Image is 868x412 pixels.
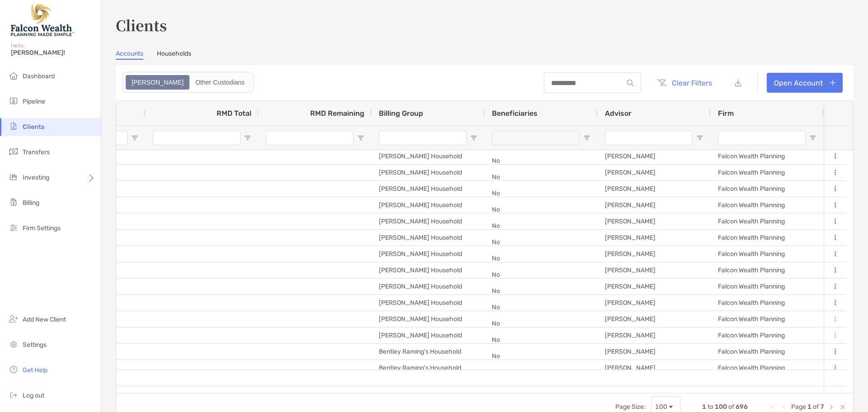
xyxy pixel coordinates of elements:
span: 1 [807,403,811,411]
span: Pipeline [23,98,45,105]
div: Bentley Raming's Household [372,360,485,376]
span: Clients [23,123,44,131]
img: billing icon [8,197,19,208]
span: [PERSON_NAME]! [11,49,95,57]
input: RMD Remaining Filter Input [266,131,354,145]
span: to [708,403,713,411]
img: pipeline icon [8,95,19,106]
div: Previous Page [780,403,788,411]
div: [PERSON_NAME] Household [372,230,485,246]
p: No [492,155,590,166]
p: No [492,285,590,297]
div: Falcon Wealth Planning [711,213,824,229]
input: Advisor Filter Input [605,131,693,145]
div: [PERSON_NAME] Household [372,327,485,343]
span: Beneficiaries [492,109,538,118]
button: Open Filter Menu [696,134,703,142]
img: get-help icon [8,364,19,375]
p: No [492,188,590,199]
div: [PERSON_NAME] [598,181,711,197]
div: Falcon Wealth Planning [711,262,824,278]
div: [PERSON_NAME] [598,213,711,229]
img: investing icon [8,171,19,182]
div: [PERSON_NAME] [598,165,711,180]
span: Firm Settings [23,224,61,232]
a: Open Account [767,73,843,93]
div: Falcon Wealth Planning [711,246,824,262]
span: Transfers [23,148,50,156]
div: Falcon Wealth Planning [711,311,824,327]
p: No [492,318,590,329]
input: RMD Total Filter Input [153,131,241,145]
div: [PERSON_NAME] Household [372,148,485,164]
p: No [492,253,590,264]
div: [PERSON_NAME] [598,279,711,294]
button: Open Filter Menu [583,134,590,142]
div: First Page [769,403,777,411]
button: Open Filter Menu [357,134,364,142]
div: [PERSON_NAME] [598,148,711,164]
p: No [492,237,590,248]
div: Page Size: [615,403,646,411]
img: logout icon [8,389,19,400]
img: firm-settings icon [8,222,19,233]
span: Add New Client [23,316,66,323]
img: settings icon [8,339,19,350]
div: [PERSON_NAME] [598,262,711,278]
span: 7 [820,403,824,411]
span: 696 [736,403,748,411]
input: Firm Filter Input [718,131,806,145]
span: RMD Total [217,109,251,118]
span: Investing [23,174,49,181]
div: Other Custodians [190,76,250,89]
button: Clear Filters [650,73,719,93]
div: [PERSON_NAME] Household [372,197,485,213]
div: [PERSON_NAME] Household [372,165,485,180]
p: No [492,350,590,362]
img: transfers icon [8,146,19,157]
button: Open Filter Menu [244,134,251,142]
div: [PERSON_NAME] [598,360,711,376]
div: [PERSON_NAME] [598,197,711,213]
div: Falcon Wealth Planning [711,230,824,246]
div: Next Page [828,403,835,411]
div: Falcon Wealth Planning [711,197,824,213]
p: No [492,171,590,183]
span: 1 [702,403,706,411]
span: Page [791,403,806,411]
div: [PERSON_NAME] Household [372,311,485,327]
div: Falcon Wealth Planning [711,327,824,343]
img: input icon [627,80,634,86]
div: [PERSON_NAME] Household [372,262,485,278]
div: Falcon Wealth Planning [711,279,824,294]
div: Falcon Wealth Planning [711,165,824,180]
div: [PERSON_NAME] Household [372,246,485,262]
span: of [728,403,734,411]
div: 100 [655,403,667,411]
p: No [492,220,590,232]
p: No [492,367,590,378]
div: [PERSON_NAME] [598,311,711,327]
div: [PERSON_NAME] [598,344,711,360]
span: Get Help [23,366,47,374]
span: 100 [715,403,727,411]
div: Falcon Wealth Planning [711,344,824,360]
div: Zoe [127,76,189,89]
button: Open Filter Menu [131,134,138,142]
p: No [492,269,590,280]
div: Falcon Wealth Planning [711,360,824,376]
a: Households [157,50,191,60]
div: [PERSON_NAME] [598,230,711,246]
div: [PERSON_NAME] Household [372,213,485,229]
h3: Clients [116,14,854,35]
div: [PERSON_NAME] Household [372,295,485,311]
div: [PERSON_NAME] [598,295,711,311]
div: segmented control [123,72,254,93]
p: No [492,302,590,313]
div: [PERSON_NAME] [598,327,711,343]
span: Advisor [605,109,632,118]
button: Open Filter Menu [470,134,477,142]
span: RMD Remaining [310,109,364,118]
span: of [813,403,819,411]
input: Billing Group Filter Input [379,131,467,145]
